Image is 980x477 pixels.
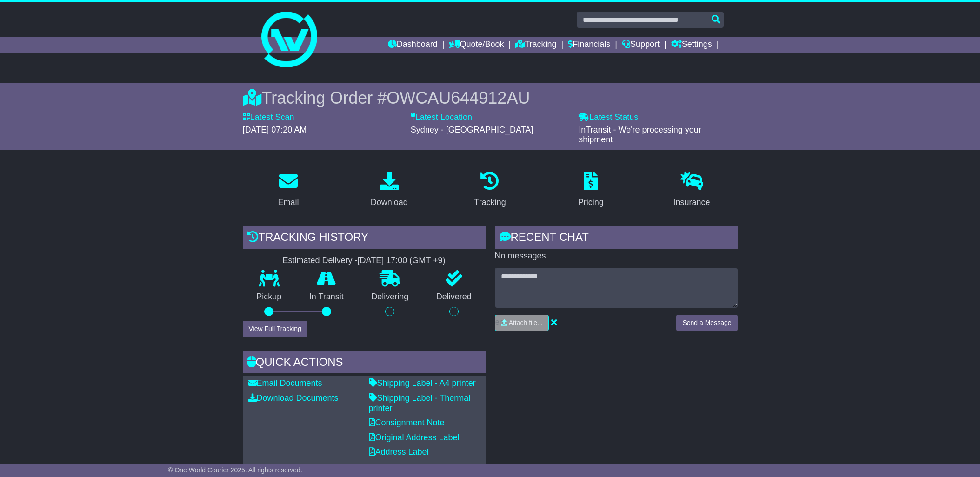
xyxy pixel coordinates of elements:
a: Dashboard [388,37,438,53]
a: Settings [671,37,712,53]
a: Consignment Note [369,418,445,427]
div: Pricing [578,196,604,209]
a: Shipping Label - Thermal printer [369,393,471,413]
a: Pricing [572,168,610,212]
p: No messages [495,251,738,261]
span: OWCAU644912AU [387,88,530,107]
div: Tracking [474,196,506,209]
div: Tracking Order # [243,88,738,108]
div: Email [278,196,299,209]
div: Quick Actions [243,351,486,376]
div: [DATE] 17:00 (GMT +9) [358,256,446,266]
a: Tracking [468,168,512,212]
a: Email [272,168,305,212]
a: Shipping Label - A4 printer [369,378,476,388]
label: Latest Location [411,113,472,123]
div: Insurance [673,196,710,209]
div: Estimated Delivery - [243,256,486,266]
label: Latest Status [579,113,638,123]
a: Download [365,168,414,212]
a: Email Documents [248,378,322,388]
div: Tracking history [243,226,486,251]
a: Insurance [667,168,716,212]
a: Support [622,37,660,53]
p: In Transit [295,292,358,302]
button: Send a Message [676,315,737,331]
button: View Full Tracking [243,321,307,337]
span: Sydney - [GEOGRAPHIC_DATA] [411,125,533,134]
span: InTransit - We're processing your shipment [579,125,701,145]
a: Tracking [515,37,556,53]
div: Download [371,196,408,209]
label: Latest Scan [243,113,294,123]
a: Quote/Book [449,37,504,53]
span: © One World Courier 2025. All rights reserved. [168,466,302,474]
a: Download Documents [248,393,339,403]
p: Pickup [243,292,296,302]
p: Delivering [358,292,423,302]
a: Address Label [369,447,429,457]
a: Financials [568,37,610,53]
p: Delivered [422,292,486,302]
span: [DATE] 07:20 AM [243,125,307,134]
a: Original Address Label [369,433,460,442]
div: RECENT CHAT [495,226,738,251]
